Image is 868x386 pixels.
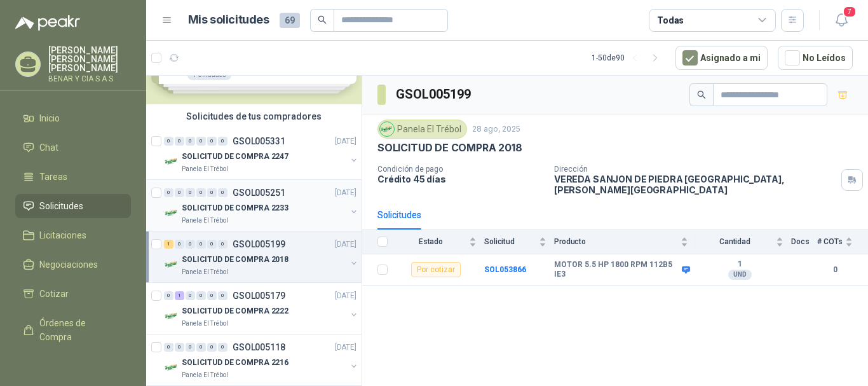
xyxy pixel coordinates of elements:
[182,357,288,369] p: SOLICITUD DE COMPRA 2216
[196,291,206,300] div: 0
[164,134,359,174] a: 0 0 0 0 0 0 GSOL005331[DATE] Company LogoSOLICITUD DE COMPRA 2247Panela El Trébol
[380,122,394,136] img: Company Logo
[39,111,60,125] span: Inicio
[15,354,131,378] a: Remisiones
[233,137,285,146] p: GSOL005331
[843,6,857,18] span: 7
[484,230,554,254] th: Solicitud
[146,104,362,128] div: Solicitudes de tus compradores
[196,343,206,352] div: 0
[182,164,228,174] p: Panela El Trébol
[207,137,217,146] div: 0
[233,188,285,197] p: GSOL005251
[484,237,536,246] span: Solicitud
[48,75,131,83] p: BENAR Y CIA S A S
[696,259,783,270] b: 1
[182,267,228,277] p: Panela El Trébol
[218,188,227,197] div: 0
[15,194,131,218] a: Solicitudes
[188,11,269,29] h1: Mis solicitudes
[218,137,227,146] div: 0
[218,291,227,300] div: 0
[377,174,544,184] p: Crédito 45 días
[395,237,466,246] span: Estado
[164,288,359,329] a: 0 1 0 0 0 0 GSOL005179[DATE] Company LogoSOLICITUD DE COMPRA 2222Panela El Trébol
[164,340,359,380] a: 0 0 0 0 0 0 GSOL005118[DATE] Company LogoSOLICITUD DE COMPRA 2216Panela El Trébol
[196,188,206,197] div: 0
[778,46,853,70] button: No Leídos
[164,185,359,226] a: 0 0 0 0 0 0 GSOL005251[DATE] Company LogoSOLICITUD DE COMPRA 2233Panela El Trébol
[182,319,228,329] p: Panela El Trébol
[15,15,80,31] img: Logo peakr
[696,237,773,246] span: Cantidad
[48,46,131,72] p: [PERSON_NAME] [PERSON_NAME] [PERSON_NAME]
[472,123,520,135] p: 28 ago, 2025
[164,137,173,146] div: 0
[164,237,359,277] a: 1 0 0 0 0 0 GSOL005199[DATE] Company LogoSOLICITUD DE COMPRA 2018Panela El Trébol
[186,137,195,146] div: 0
[696,230,791,254] th: Cantidad
[697,90,706,99] span: search
[164,360,179,375] img: Company Logo
[39,199,83,213] span: Solicitudes
[554,260,679,280] b: MOTOR 5.5 HP 1800 RPM 112B5 IE3
[233,343,285,352] p: GSOL005118
[182,370,228,380] p: Panela El Trébol
[15,311,131,349] a: Órdenes de Compra
[15,282,131,306] a: Cotizar
[728,270,752,280] div: UND
[15,135,131,160] a: Chat
[675,46,768,70] button: Asignado a mi
[39,228,86,242] span: Licitaciones
[175,240,184,249] div: 0
[335,135,356,148] p: [DATE]
[554,230,696,254] th: Producto
[233,291,285,300] p: GSOL005179
[335,290,356,302] p: [DATE]
[186,291,195,300] div: 0
[817,230,868,254] th: # COTs
[377,120,467,139] div: Panela El Trébol
[318,15,327,24] span: search
[554,174,836,195] p: VEREDA SANJON DE PIEDRA [GEOGRAPHIC_DATA] , [PERSON_NAME][GEOGRAPHIC_DATA]
[39,316,119,344] span: Órdenes de Compra
[182,216,228,226] p: Panela El Trébol
[164,188,173,197] div: 0
[175,137,184,146] div: 0
[335,341,356,354] p: [DATE]
[207,188,217,197] div: 0
[15,165,131,189] a: Tareas
[592,48,665,68] div: 1 - 50 de 90
[657,13,684,27] div: Todas
[175,291,184,300] div: 1
[218,240,227,249] div: 0
[164,205,179,221] img: Company Logo
[164,343,173,352] div: 0
[207,291,217,300] div: 0
[39,287,69,301] span: Cotizar
[39,170,67,184] span: Tareas
[182,254,288,266] p: SOLICITUD DE COMPRA 2018
[396,85,473,104] h3: GSOL005199
[335,238,356,251] p: [DATE]
[377,141,522,155] p: SOLICITUD DE COMPRA 2018
[817,237,843,246] span: # COTs
[182,151,288,163] p: SOLICITUD DE COMPRA 2247
[335,187,356,199] p: [DATE]
[164,308,179,324] img: Company Logo
[196,137,206,146] div: 0
[186,240,195,249] div: 0
[218,343,227,352] div: 0
[182,202,288,214] p: SOLICITUD DE COMPRA 2233
[377,208,421,222] div: Solicitudes
[39,258,98,272] span: Negociaciones
[186,343,195,352] div: 0
[196,240,206,249] div: 0
[484,265,526,274] a: SOL053866
[791,230,817,254] th: Docs
[15,252,131,277] a: Negociaciones
[207,343,217,352] div: 0
[817,264,853,276] b: 0
[164,257,179,272] img: Company Logo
